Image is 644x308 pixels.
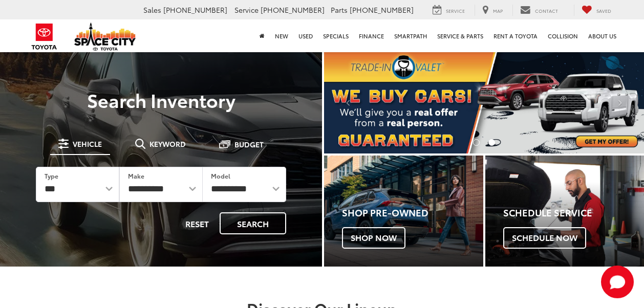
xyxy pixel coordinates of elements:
a: Shop Pre-Owned Shop Now [324,156,483,267]
a: Used [293,19,318,52]
button: Click to view next picture. [596,72,644,133]
a: Collision [543,19,583,52]
a: About Us [583,19,621,52]
span: Sales [143,5,161,15]
label: Type [45,171,58,180]
button: Click to view previous picture. [324,72,372,133]
li: Go to slide number 2. [488,139,495,146]
a: Rent a Toyota [488,19,543,52]
svg: Start Chat [601,266,634,298]
img: Space City Toyota [74,23,136,51]
span: [PHONE_NUMBER] [261,5,325,15]
span: [PHONE_NUMBER] [163,5,227,15]
img: Toyota [25,20,63,53]
h3: Search Inventory [22,90,300,110]
a: Finance [354,19,389,52]
li: Go to slide number 1. [473,139,480,146]
a: SmartPath [389,19,432,52]
a: Service & Parts [432,19,488,52]
button: Reset [177,212,218,234]
section: Carousel section with vehicle pictures - may contain disclaimers. [324,51,644,153]
a: Contact [512,5,566,16]
button: Search [220,212,286,234]
a: Service [425,5,473,16]
img: We Buy Cars [324,51,644,153]
a: Specials [318,19,354,52]
div: carousel slide number 2 of 2 [324,51,644,153]
span: Map [493,7,503,14]
span: Keyword [149,140,186,147]
span: Contact [535,7,558,14]
span: Parts [331,5,348,15]
span: Service [234,5,259,15]
a: My Saved Vehicles [574,5,619,16]
span: Schedule Now [503,227,586,249]
div: Toyota [324,156,483,267]
span: Shop Now [342,227,405,249]
h4: Shop Pre-Owned [342,208,483,218]
span: Vehicle [73,140,102,147]
span: Saved [596,7,611,14]
span: Budget [234,141,264,148]
a: Map [475,5,510,16]
label: Make [128,171,144,180]
span: [PHONE_NUMBER] [350,5,414,15]
a: New [270,19,293,52]
label: Model [211,171,230,180]
a: Home [254,19,270,52]
button: Toggle Chat Window [601,266,634,298]
span: Service [446,7,465,14]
